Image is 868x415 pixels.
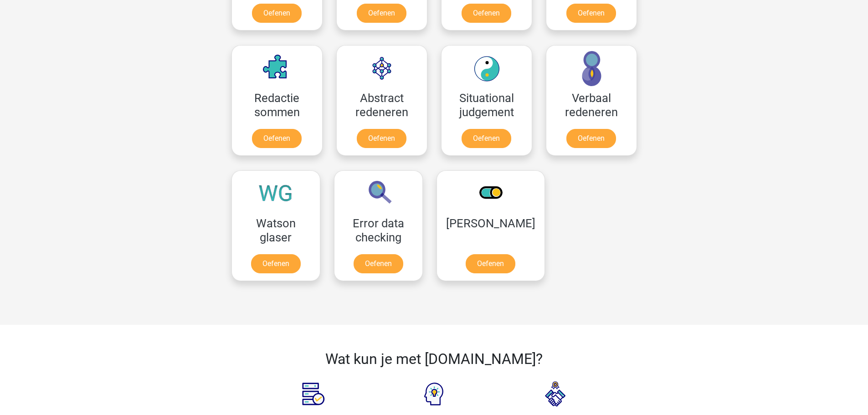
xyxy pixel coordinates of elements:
a: Oefenen [462,4,511,23]
a: Oefenen [251,254,301,273]
a: Oefenen [466,254,515,273]
a: Oefenen [354,254,403,273]
a: Oefenen [252,4,302,23]
a: Oefenen [566,129,616,148]
a: Oefenen [566,4,616,23]
h2: Wat kun je met [DOMAIN_NAME]? [259,350,610,368]
a: Oefenen [357,129,406,148]
a: Oefenen [357,4,406,23]
a: Oefenen [252,129,302,148]
a: Oefenen [462,129,511,148]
